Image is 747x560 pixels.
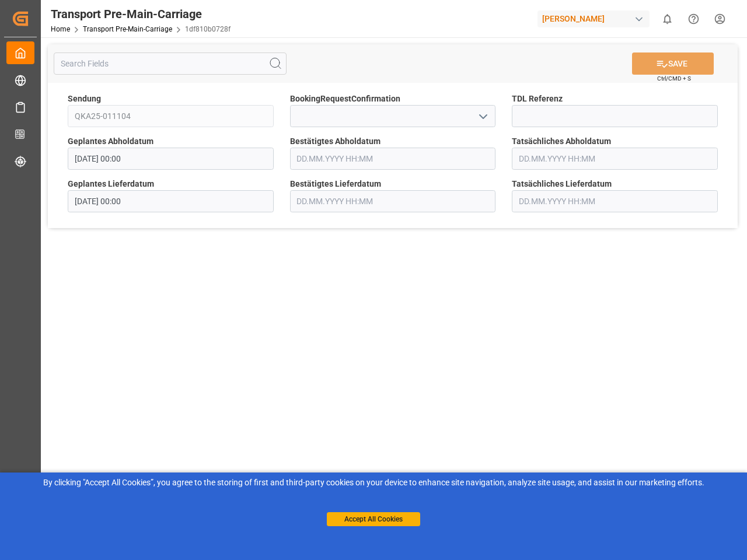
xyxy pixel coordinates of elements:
button: Help Center [680,6,707,32]
span: Bestätigtes Lieferdatum [290,178,381,190]
input: DD.MM.YYYY HH:MM [68,148,274,170]
span: Bestätigtes Abholdatum [290,135,381,148]
span: Ctrl/CMD + S [657,74,691,83]
span: Sendung [68,93,101,105]
button: show 0 new notifications [654,6,680,32]
div: By clicking "Accept All Cookies”, you agree to the storing of first and third-party cookies on yo... [8,477,739,489]
span: Geplantes Lieferdatum [68,178,154,190]
button: Accept All Cookies [327,512,420,526]
input: Search Fields [54,52,287,75]
input: DD.MM.YYYY HH:MM [290,148,496,170]
span: BookingRequestConfirmation [290,93,400,105]
a: Home [51,25,70,33]
span: Geplantes Abholdatum [68,135,153,148]
a: Transport Pre-Main-Carriage [83,25,172,33]
input: DD.MM.YYYY HH:MM [512,190,718,212]
button: open menu [474,107,491,125]
input: DD.MM.YYYY HH:MM [290,190,496,212]
span: Tatsächliches Lieferdatum [512,178,612,190]
span: TDL Referenz [512,93,563,105]
input: DD.MM.YYYY HH:MM [68,190,274,212]
div: [PERSON_NAME] [537,10,650,27]
span: Tatsächliches Abholdatum [512,135,611,148]
input: DD.MM.YYYY HH:MM [512,148,718,170]
button: SAVE [632,52,714,75]
div: Transport Pre-Main-Carriage [51,5,231,23]
button: [PERSON_NAME] [537,8,654,30]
